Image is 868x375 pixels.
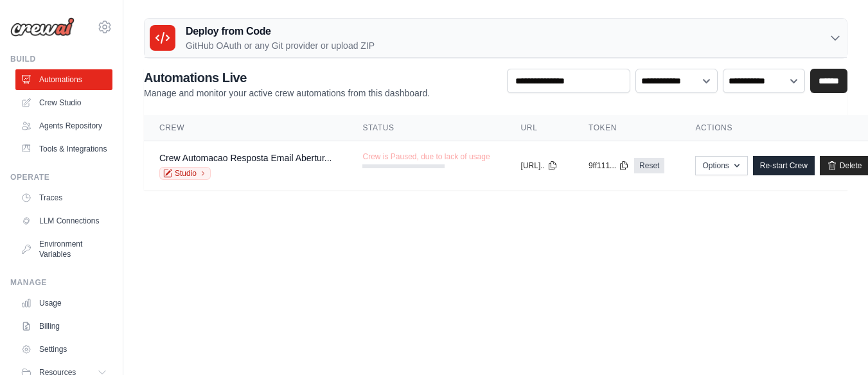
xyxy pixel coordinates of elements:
a: Re-start Crew [753,156,815,175]
button: 9ff111... [589,161,629,171]
p: GitHub OAuth or any Git provider or upload ZIP [186,39,375,52]
span: Crew is Paused, due to lack of usage [362,152,490,162]
th: Token [573,115,680,141]
a: Settings [15,339,112,360]
h2: Automations Live [144,69,430,87]
a: Tools & Integrations [15,139,112,159]
p: Manage and monitor your active crew automations from this dashboard. [144,87,430,100]
a: Studio [159,167,211,180]
th: URL [506,115,573,141]
a: Usage [15,293,112,313]
a: Agents Repository [15,116,112,136]
a: Reset [634,158,664,173]
a: Traces [15,187,112,208]
button: Options [695,156,747,175]
div: Manage [10,277,112,288]
a: Crew Studio [15,92,112,113]
img: Logo [10,17,75,37]
div: Build [10,54,112,64]
h3: Deploy from Code [186,24,375,39]
div: Operate [10,172,112,182]
a: Crew Automacao Resposta Email Abertur... [159,153,332,163]
a: LLM Connections [15,211,112,231]
th: Crew [144,115,347,141]
th: Status [347,115,505,141]
a: Automations [15,69,112,90]
a: Billing [15,316,112,336]
a: Environment Variables [15,234,112,265]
